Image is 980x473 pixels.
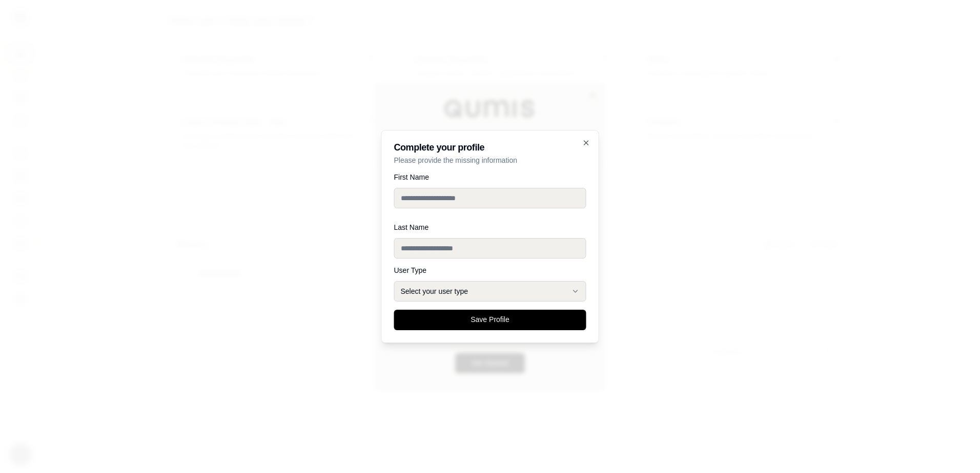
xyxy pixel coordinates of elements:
label: First Name [394,174,586,181]
h2: Complete your profile [394,143,586,152]
p: Please provide the missing information [394,155,586,165]
button: Save Profile [394,310,586,330]
label: Last Name [394,224,586,231]
label: User Type [394,267,586,274]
